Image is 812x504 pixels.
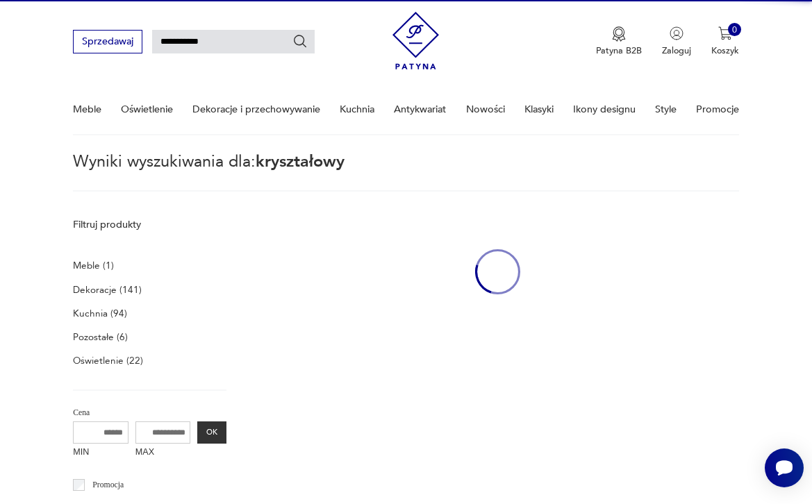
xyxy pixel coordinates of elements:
[73,155,739,191] p: Wyniki wyszukiwania dla:
[73,406,226,420] p: Cena
[612,26,626,42] img: Ikona medalu
[92,478,124,492] p: Promocja
[292,34,308,49] button: Szukaj
[73,444,129,463] label: MIN
[596,26,642,57] button: Patyna B2B
[340,85,374,133] a: Kuchnia
[728,23,742,37] div: 0
[73,352,143,369] a: Oświetlenie (22)
[256,151,345,173] span: kryształowy
[718,26,732,40] img: Ikona koszyka
[73,281,142,299] a: Dekoracje (141)
[197,421,226,444] button: OK
[596,44,642,57] p: Patyna B2B
[135,444,191,463] label: MAX
[73,38,142,47] a: Sprzedawaj
[73,328,128,346] a: Pozostałe (6)
[670,26,683,40] img: Ikonka użytkownika
[524,85,554,133] a: Klasyki
[392,7,439,74] img: Patyna - sklep z meblami i dekoracjami vintage
[73,305,127,322] a: Kuchnia (94)
[765,448,804,487] iframe: Smartsupp widget button
[573,85,636,133] a: Ikony designu
[662,26,691,57] button: Zaloguj
[662,44,691,57] p: Zaloguj
[73,30,142,53] button: Sprzedawaj
[466,85,505,133] a: Nowości
[475,212,520,332] div: oval-loading
[394,85,446,133] a: Antykwariat
[73,257,114,274] a: Meble (1)
[73,85,101,133] a: Meble
[121,85,173,133] a: Oświetlenie
[696,85,739,133] a: Promocje
[711,44,739,57] p: Koszyk
[655,85,677,133] a: Style
[192,85,320,133] a: Dekoracje i przechowywanie
[73,218,226,232] p: Filtruj produkty
[596,26,642,57] a: Ikona medaluPatyna B2B
[711,26,739,57] button: 0Koszyk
